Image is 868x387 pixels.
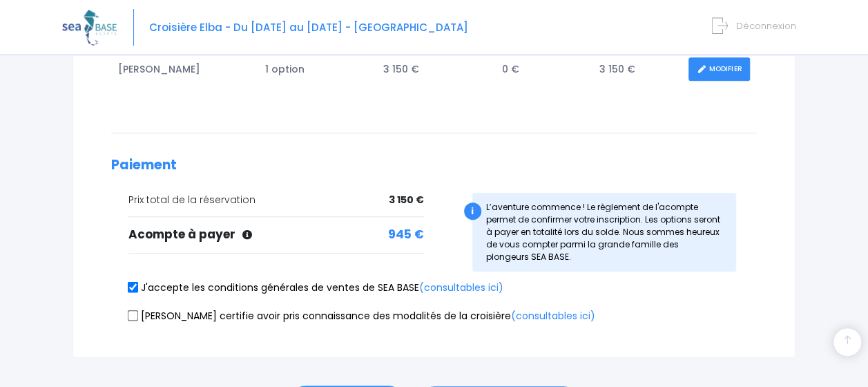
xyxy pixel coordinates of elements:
[736,19,796,32] span: Déconnexion
[111,50,258,88] td: [PERSON_NAME]
[376,50,495,88] td: 3 150 €
[495,50,592,88] td: 0 €
[472,193,737,272] div: L’aventure commence ! Le règlement de l'acompte permet de confirmer votre inscription. Les option...
[128,282,139,293] input: J'accepte les conditions générales de ventes de SEA BASE(consultables ici)
[511,309,595,323] a: (consultables ici)
[419,281,503,294] a: (consultables ici)
[128,281,503,295] label: J'accepte les conditions générales de ventes de SEA BASE
[592,50,682,88] td: 3 150 €
[388,226,424,244] span: 945 €
[128,309,595,323] label: [PERSON_NAME] certifie avoir pris connaissance des modalités de la croisière
[688,57,750,82] a: MODIFIER
[464,202,481,220] div: i
[111,158,757,173] h2: Paiement
[128,193,424,207] div: Prix total de la réservation
[265,62,305,76] span: 1 option
[389,193,424,207] span: 3 150 €
[128,226,424,244] div: Acompte à payer
[149,20,468,35] span: Croisière Elba - Du [DATE] au [DATE] - [GEOGRAPHIC_DATA]
[128,310,139,321] input: [PERSON_NAME] certifie avoir pris connaissance des modalités de la croisière(consultables ici)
